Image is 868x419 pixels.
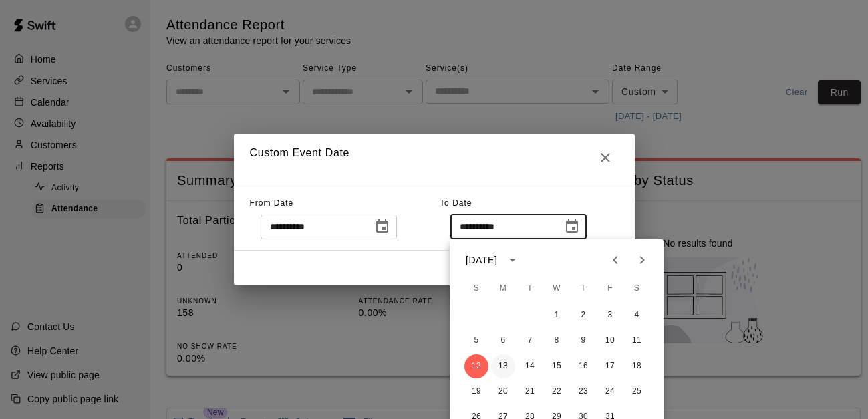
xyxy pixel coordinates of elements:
h2: Custom Event Date [234,134,635,182]
button: 17 [598,354,622,378]
span: Sunday [464,275,488,302]
button: Choose date, selected date is Oct 12, 2025 [559,213,585,240]
button: 14 [518,354,542,378]
span: Thursday [571,275,595,302]
span: Tuesday [518,275,542,302]
button: 8 [545,329,569,353]
button: calendar view is open, switch to year view [501,249,524,271]
button: Choose date, selected date is Oct 13, 2025 [369,213,396,240]
button: 12 [464,354,488,378]
span: Wednesday [545,275,569,302]
span: To Date [440,198,472,208]
button: 7 [518,329,542,353]
button: 4 [625,303,649,327]
button: 13 [491,354,515,378]
button: 1 [545,303,569,327]
button: Next month [629,247,656,273]
button: 3 [598,303,622,327]
button: 6 [491,329,515,353]
button: 24 [598,380,622,404]
span: Monday [491,275,515,302]
button: 25 [625,380,649,404]
div: [DATE] [466,253,497,267]
button: 2 [571,303,595,327]
button: 9 [571,329,595,353]
button: 20 [491,380,515,404]
span: Saturday [625,275,649,302]
button: 16 [571,354,595,378]
button: 11 [625,329,649,353]
button: 18 [625,354,649,378]
button: 23 [571,380,595,404]
button: 5 [464,329,488,353]
button: Close [592,144,619,171]
button: 22 [545,380,569,404]
button: 19 [464,380,488,404]
button: 21 [518,380,542,404]
button: 10 [598,329,622,353]
button: 15 [545,354,569,378]
span: From Date [250,198,294,208]
button: Previous month [602,247,629,273]
span: Friday [598,275,622,302]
